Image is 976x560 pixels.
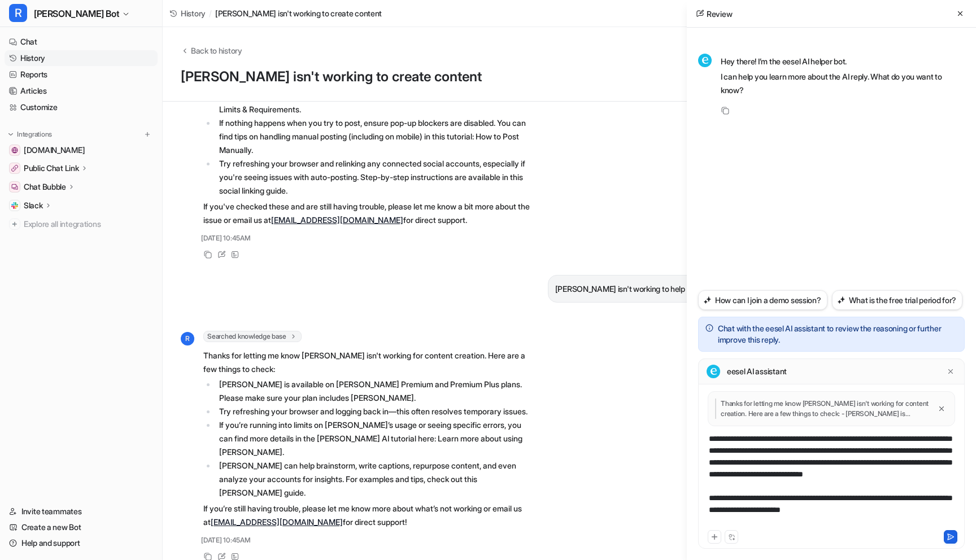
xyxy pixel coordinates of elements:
span: [PERSON_NAME] isn't working to create content [215,7,382,19]
button: How can I join a demo session? [698,290,827,310]
button: Integrations [5,129,55,140]
a: Explore all integrations [5,216,158,232]
p: Integrations [17,130,52,139]
span: [DOMAIN_NAME] [24,145,85,156]
img: Slack [11,202,18,209]
p: Hey there! I’m the eesel AI helper bot. [721,55,965,68]
img: explore all integrations [9,218,20,230]
img: Chat Bubble [11,183,18,190]
a: Articles [5,83,158,99]
p: [PERSON_NAME] isn't working to help create content for anything [555,282,781,296]
a: Chat [5,34,158,50]
p: Slack [24,200,43,211]
a: Invite teammates [5,504,158,519]
p: I can help you learn more about the AI reply. What do you want to know? [721,70,965,97]
span: History [181,7,206,19]
li: Try refreshing your browser and logging back in—this often resolves temporary issues. [216,405,534,418]
span: [DATE] 10:45AM [201,535,251,545]
button: Close quote [935,403,948,415]
p: eesel AI assistant [727,366,787,377]
li: [PERSON_NAME] can help brainstorm, write captions, repurpose content, and even analyze your accou... [216,459,534,500]
a: Create a new Bot [5,519,158,535]
li: [PERSON_NAME] is available on [PERSON_NAME] Premium and Premium Plus plans. Please make sure your... [216,378,534,405]
span: Searched knowledge base [203,331,302,342]
span: Back to history [191,45,242,56]
p: If you've checked these and are still having trouble, please let me know a bit more about the iss... [203,200,534,227]
a: Customize [5,99,158,115]
a: History [5,50,158,66]
a: Help and support [5,535,158,551]
img: menu_add.svg [143,130,151,138]
li: Try refreshing your browser and relinking any connected social accounts, especially if you're see... [216,157,534,198]
a: History [169,7,206,19]
p: Public Chat Link [24,163,79,174]
span: [DATE] 10:45AM [201,233,251,243]
li: If nothing happens when you try to post, ensure pop-up blockers are disabled. You can find tips o... [216,116,534,157]
p: Thanks for letting me know [PERSON_NAME] isn't working for content creation. Here are a few thing... [203,349,534,376]
button: What is the free trial period for? [832,290,962,310]
img: expand menu [7,130,15,138]
p: Chat Bubble [24,181,66,193]
p: If you’re still having trouble, please let me know more about what’s not working or email us at f... [203,502,534,529]
span: R [181,332,194,345]
h1: [PERSON_NAME] isn't working to create content [181,69,788,85]
a: [EMAIL_ADDRESS][DOMAIN_NAME] [271,215,403,225]
button: Back to history [181,45,242,56]
span: Explore all integrations [24,215,153,233]
a: [EMAIL_ADDRESS][DOMAIN_NAME] [211,517,343,527]
span: R [9,4,27,22]
img: getrella.com [11,147,18,154]
span: [PERSON_NAME] Bot [34,6,119,21]
a: getrella.com[DOMAIN_NAME] [5,142,158,158]
a: Reports [5,67,158,82]
p: Chat with the eesel AI assistant to review the reasoning or further improve this reply. [718,323,957,345]
span: / [209,7,212,19]
li: If you’re running into limits on [PERSON_NAME]’s usage or seeing specific errors, you can find mo... [216,418,534,459]
p: Thanks for letting me know [PERSON_NAME] isn't working for content creation. Here are a few thing... [715,399,931,419]
img: Public Chat Link [11,165,18,172]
